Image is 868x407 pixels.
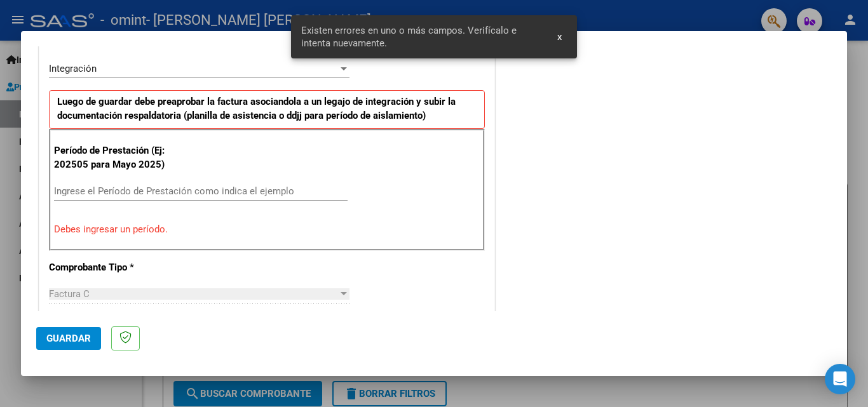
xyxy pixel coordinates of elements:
[825,364,855,394] div: Open Intercom Messenger
[46,333,91,344] span: Guardar
[54,143,182,172] p: Período de Prestación (Ej: 202505 para Mayo 2025)
[36,327,101,350] button: Guardar
[301,24,543,50] span: Existen errores en uno o más campos. Verifícalo e intenta nuevamente.
[54,222,480,237] p: Debes ingresar un período.
[49,288,90,300] span: Factura C
[557,31,562,43] span: x
[57,96,456,122] strong: Luego de guardar debe preaprobar la factura asociandola a un legajo de integración y subir la doc...
[49,63,97,74] span: Integración
[49,260,180,275] p: Comprobante Tipo *
[547,25,572,48] button: x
